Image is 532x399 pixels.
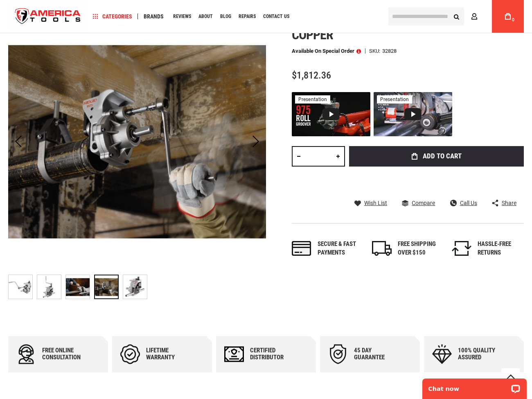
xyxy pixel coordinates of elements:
span: About [198,14,213,19]
div: HASSLE-FREE RETURNS [478,240,524,257]
p: Available on Special Order [292,48,361,54]
div: 100% quality assured [458,347,507,361]
span: Compare [412,200,435,206]
div: Lifetime warranty [146,347,195,361]
div: Certified Distributor [250,347,299,361]
a: Reviews [169,11,195,22]
span: Add to Cart [423,153,462,160]
div: Previous [8,13,29,271]
a: Blog [216,11,235,22]
span: Contact Us [263,14,289,19]
span: 0 [512,18,514,22]
div: RIDGID 32828 ROLL GROOVER, 975 COPPER [94,271,123,303]
a: Wish List [354,199,387,207]
img: America Tools [8,1,88,32]
a: About [195,11,216,22]
div: RIDGID 32828 ROLL GROOVER, 975 COPPER [65,271,94,303]
span: Categories [93,14,132,19]
img: RIDGID 32828 ROLL GROOVER, 975 COPPER [66,275,90,299]
button: Add to Cart [349,146,524,167]
img: payments [292,241,311,256]
a: Repairs [235,11,259,22]
span: $1,812.36 [292,70,331,81]
div: RIDGID 32828 ROLL GROOVER, 975 COPPER [8,271,37,303]
span: Blog [220,14,231,19]
img: returns [452,241,471,256]
div: RIDGID 32828 ROLL GROOVER, 975 COPPER [123,271,147,303]
a: Brands [140,11,167,22]
a: Contact Us [259,11,293,22]
a: Call Us [450,199,477,207]
strong: SKU [369,48,382,54]
span: Brands [144,14,164,19]
iframe: Secure express checkout frame [347,169,525,193]
div: RIDGID 32828 ROLL GROOVER, 975 COPPER [37,271,65,303]
img: RIDGID 32828 ROLL GROOVER, 975 COPPER [37,275,61,299]
span: Reviews [173,14,191,19]
img: RIDGID 32828 ROLL GROOVER, 975 COPPER [8,13,266,271]
a: Compare [402,199,435,207]
div: FREE SHIPPING OVER $150 [398,240,444,257]
div: Secure & fast payments [318,240,364,257]
div: 32828 [382,48,397,54]
span: Repairs [239,14,256,19]
span: Call Us [460,200,477,206]
span: Wish List [364,200,387,206]
span: Share [502,200,516,206]
img: RIDGID 32828 ROLL GROOVER, 975 COPPER [123,275,147,299]
button: Search [449,9,464,24]
a: Categories [89,11,136,22]
a: store logo [8,1,88,32]
img: shipping [372,241,392,256]
iframe: LiveChat chat widget [417,373,532,399]
div: Free online consultation [42,347,91,361]
div: Next [246,13,266,271]
div: 45 day Guarantee [354,347,403,361]
img: RIDGID 32828 ROLL GROOVER, 975 COPPER [9,275,32,299]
